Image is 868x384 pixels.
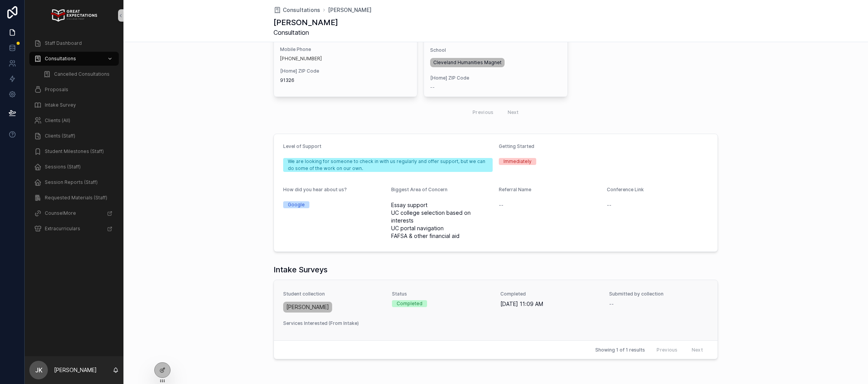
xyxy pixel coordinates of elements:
span: Completed [500,291,600,297]
span: Sessions (Staff) [45,164,81,170]
a: Cancelled Consultations [39,67,119,81]
span: Clients (Staff) [45,133,75,139]
span: Proposals [45,87,68,93]
span: Student collection [283,291,383,297]
a: Clients (Staff) [29,129,119,143]
span: Clients (All) [45,117,70,124]
span: -- [607,201,611,209]
span: Status [392,291,491,297]
span: Mobile Phone [280,46,411,53]
a: Student collection[PERSON_NAME]StatusCompletedCompleted[DATE] 11:09 AMSubmitted by collection--Se... [274,280,718,340]
a: Intake Survey [29,98,119,112]
a: CounselMore [29,206,119,220]
a: Extracurriculars [29,222,119,236]
div: scrollable content [25,31,123,246]
div: We are looking for someone to check in with us regularly and offer support, but we can do some of... [288,158,488,172]
a: Clients (All) [29,114,119,127]
span: [Home] ZIP Code [430,75,561,81]
span: -- [499,201,503,209]
img: App logo [51,9,97,22]
span: [Home] ZIP Code [280,68,411,74]
div: Completed [397,300,422,307]
span: CounselMore [45,210,76,216]
span: Biggest Area of Concern [391,187,448,192]
span: Cancelled Consultations [54,71,110,77]
a: Sessions (Staff) [29,160,119,174]
span: Extracurriculars [45,226,80,232]
span: Services Interested (From Intake) [283,320,383,326]
span: Consultations [45,56,76,62]
a: Requested Materials (Staff) [29,191,119,205]
span: Consultation [274,28,338,37]
span: Level of Support [283,143,321,149]
span: Referral Name [499,187,531,192]
h1: [PERSON_NAME] [274,17,338,28]
span: JK [35,365,42,375]
span: -- [609,300,614,308]
span: Showing 1 of 1 results [595,347,645,353]
span: Essay support UC college selection based on interests UC portal navigation FAFSA & other financia... [391,201,493,240]
span: -- [430,84,435,90]
span: Cleveland Humanities Magnet [433,59,502,66]
a: Consultations [274,6,320,14]
a: [PHONE_NUMBER] [280,56,322,62]
span: 91326 [280,77,411,83]
span: School [430,47,561,53]
a: Proposals [29,83,119,97]
div: Google [288,201,305,208]
span: Consultations [283,6,320,14]
a: [PERSON_NAME] [283,302,332,313]
span: [DATE] 11:09 AM [500,300,600,308]
span: Student Milestones (Staff) [45,148,104,155]
span: Intake Survey [45,102,76,108]
span: Session Reports (Staff) [45,179,98,185]
div: Immediately [503,158,532,165]
span: [PERSON_NAME] [286,303,329,311]
span: Requested Materials (Staff) [45,195,107,201]
span: Getting Started [499,143,534,149]
h1: Intake Surveys [274,264,328,275]
a: Session Reports (Staff) [29,175,119,189]
span: Submitted by collection [609,291,709,297]
p: [PERSON_NAME] [54,366,97,374]
a: Consultations [29,52,119,66]
a: Student Milestones (Staff) [29,144,119,158]
span: Staff Dashboard [45,40,82,46]
span: Conference Link [607,187,644,192]
a: Staff Dashboard [29,36,119,50]
a: [PERSON_NAME] [328,6,372,14]
span: How did you hear about us? [283,187,347,192]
